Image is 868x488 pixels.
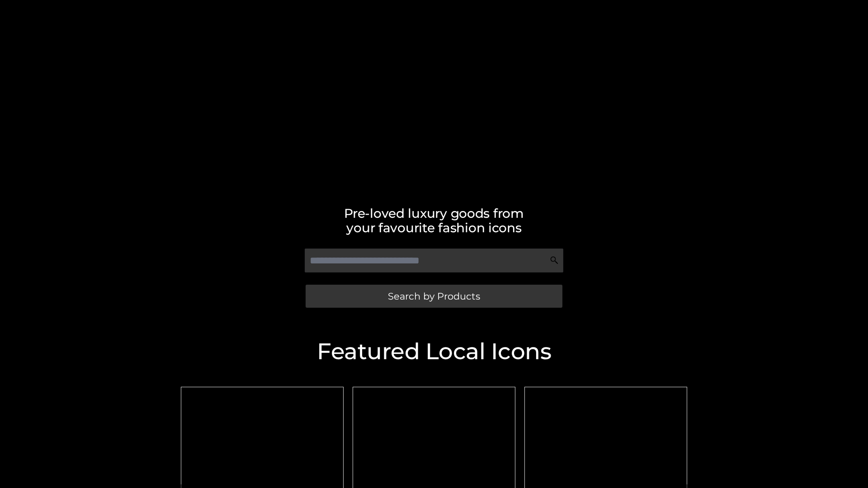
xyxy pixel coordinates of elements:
[388,291,480,301] span: Search by Products
[176,206,692,235] h2: Pre-loved luxury goods from your favourite fashion icons
[176,340,692,363] h2: Featured Local Icons​
[306,285,562,308] a: Search by Products
[550,256,559,265] img: Search Icon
